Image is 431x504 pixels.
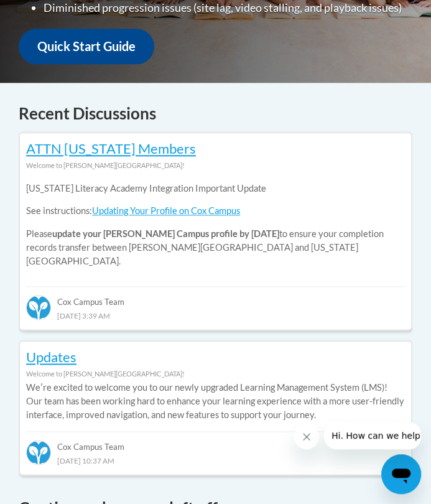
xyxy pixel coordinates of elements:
a: Quick Start Guide [19,29,154,64]
a: Updates [26,348,76,365]
div: [DATE] 10:37 AM [26,454,405,467]
h4: Recent Discussions [19,101,412,126]
b: update your [PERSON_NAME] Campus profile by [DATE] [52,228,279,239]
iframe: Message from company [324,422,421,449]
iframe: Button to launch messaging window [381,454,421,494]
img: Cox Campus Team [26,295,51,320]
p: [US_STATE] Literacy Academy Integration Important Update [26,182,405,195]
p: Weʹre excited to welcome you to our newly upgraded Learning Management System (LMS)! Our team has... [26,381,405,422]
div: [DATE] 3:39 AM [26,309,405,322]
p: See instructions: [26,204,405,218]
div: Please to ensure your completion records transfer between [PERSON_NAME][GEOGRAPHIC_DATA] and [US_... [26,172,405,278]
div: Cox Campus Team [26,286,405,309]
a: ATTN [US_STATE] Members [26,140,196,157]
div: Welcome to [PERSON_NAME][GEOGRAPHIC_DATA]! [26,367,405,381]
div: Welcome to [PERSON_NAME][GEOGRAPHIC_DATA]! [26,159,405,172]
span: Hi. How can we help? [7,9,101,19]
iframe: Close message [294,424,319,449]
a: Updating Your Profile on Cox Campus [92,205,240,216]
div: Cox Campus Team [26,431,405,454]
img: Cox Campus Team [26,440,51,465]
